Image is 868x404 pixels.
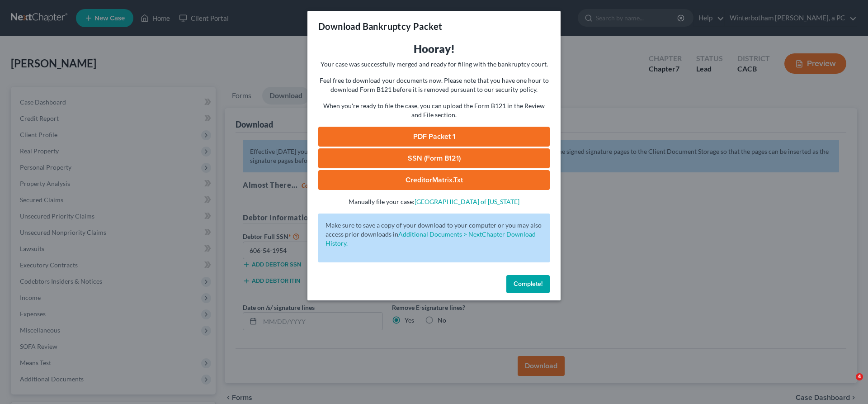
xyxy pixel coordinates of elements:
[837,373,859,395] iframe: Intercom live chat
[318,197,550,206] p: Manually file your case:
[318,170,550,190] a: CreditorMatrix.txt
[415,198,519,205] a: [GEOGRAPHIC_DATA] of [US_STATE]
[856,373,863,380] span: 4
[318,101,550,119] p: When you're ready to file the case, you can upload the Form B121 in the Review and File section.
[318,60,550,69] p: Your case was successfully merged and ready for filing with the bankruptcy court.
[325,230,536,247] a: Additional Documents > NextChapter Download History.
[318,76,550,94] p: Feel free to download your documents now. Please note that you have one hour to download Form B12...
[318,42,550,56] h3: Hooray!
[514,280,542,288] span: Complete!
[325,221,542,248] p: Make sure to save a copy of your download to your computer or you may also access prior downloads in
[318,20,442,33] h3: Download Bankruptcy Packet
[318,127,550,147] a: PDF Packet 1
[506,275,550,293] button: Complete!
[318,148,550,168] a: SSN (Form B121)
